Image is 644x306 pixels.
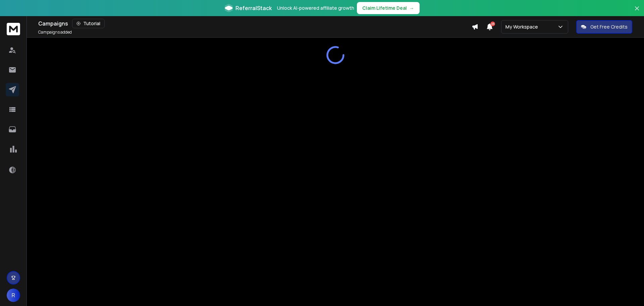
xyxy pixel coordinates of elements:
[490,21,495,26] span: 25
[38,19,472,28] div: Campaigns
[38,30,72,35] p: Campaigns added
[7,289,20,302] button: R
[410,5,414,11] span: →
[277,5,354,11] p: Unlock AI-powered affiliate growth
[590,24,628,30] p: Get Free Credits
[357,2,420,14] button: Claim Lifetime Deal→
[235,4,272,12] span: ReferralStack
[72,19,105,28] button: Tutorial
[633,4,641,20] button: Close banner
[576,20,632,34] button: Get Free Credits
[505,24,541,30] p: My Workspace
